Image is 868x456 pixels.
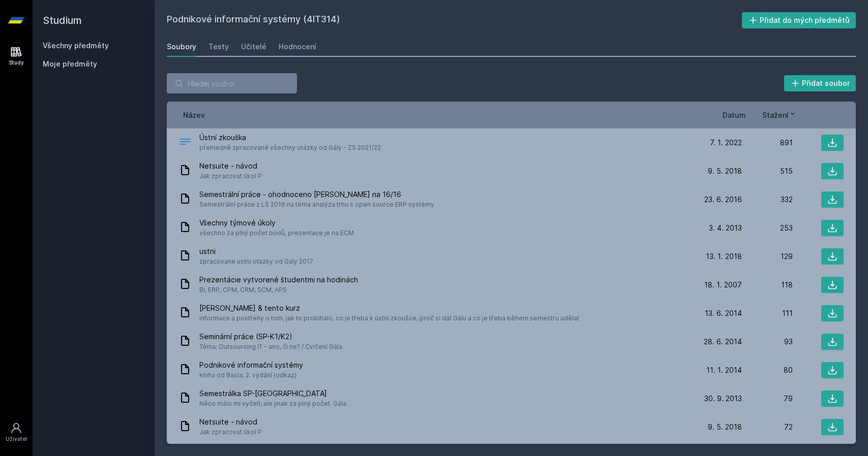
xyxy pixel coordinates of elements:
span: [PERSON_NAME] & tento kurz [199,303,579,313]
div: 79 [742,394,793,404]
span: Jak zpracovat úkol P [199,171,262,181]
div: 80 [742,365,793,375]
span: Moje předměty [43,59,97,69]
span: Jak zpracovat úkol P [199,427,262,437]
span: 30. 9. 2013 [704,394,742,404]
span: ustni [199,246,313,256]
span: 28. 6. 2014 [704,337,742,347]
span: 13. 6. 2014 [705,308,742,318]
button: Datum [723,110,746,120]
span: 3. 4. 2013 [709,223,742,233]
span: Semestrální práce z LS 2016 na téma analýza trhu s open source ERP systémy [199,200,434,210]
span: 13. 1. 2018 [706,251,742,262]
span: Prezentácie vytvorené študentmi na hodinách [199,275,358,285]
span: Netsuite - návod [199,161,262,171]
div: 515 [742,166,793,176]
div: Uživatel [6,435,27,443]
button: Název [183,110,205,120]
span: 11. 1. 2014 [706,365,742,375]
div: .DOCX [179,136,191,150]
span: 18. 1. 2007 [704,280,742,290]
span: Téma: Outsourcing IT – ano, či ne? / Cvičení Gála [199,342,342,352]
button: Stažení [762,110,797,120]
a: Study [2,41,31,72]
div: Učitelé [241,42,266,52]
a: Všechny předměty [43,41,109,50]
div: 72 [742,422,793,432]
div: 118 [742,280,793,290]
span: 9. 5. 2018 [708,422,742,432]
span: Semestrálka SP-[GEOGRAPHIC_DATA] [199,388,348,399]
span: všechno za plný počet bodů, prezentace je na ECM [199,228,354,238]
div: Hodnocení [279,42,316,52]
button: Přidat soubor [784,75,856,91]
span: zpracovane ustni otazky od Galy 2017 [199,256,313,267]
span: Stažení [762,110,789,120]
span: Semestrální práce - ohodnoceno [PERSON_NAME] na 16/16 [199,189,434,200]
div: 332 [742,194,793,205]
span: kniha od Basla, 2. vydání (odkaz) [199,370,303,380]
span: Ústní zkouška [199,133,381,143]
div: 253 [742,223,793,233]
h2: Podnikové informační systémy (4IT314) [167,12,742,28]
a: Soubory [167,37,196,57]
a: Hodnocení [279,37,316,57]
span: 9. 5. 2018 [708,166,742,176]
div: 891 [742,138,793,148]
span: 23. 6. 2016 [704,194,742,205]
div: Study [9,59,24,67]
div: Soubory [167,42,196,52]
a: Testy [208,37,229,57]
button: Přidat do mých předmětů [742,12,856,28]
span: 7. 1. 2022 [710,138,742,148]
div: Testy [208,42,229,52]
input: Hledej soubor [167,73,297,93]
div: 111 [742,308,793,318]
span: Seminární práce (SP-K1/K2) [199,332,342,342]
span: přehledně zpracované všechny otázky od Gály - ZS 2021/22 [199,143,381,153]
div: 129 [742,251,793,262]
span: BI, ERP, CPM, CRM, SCM, APS [199,285,358,295]
span: Něco málo mi vyčetl, ale jinak za plný počet. Gála. [199,399,348,409]
span: Všechny týmové úkoly [199,218,354,228]
div: 93 [742,337,793,347]
span: informace a postřehy o tom, jak to probíhalo, co je třeba k ústní zkoušce, proč si dát Gálu a co ... [199,313,579,323]
a: Uživatel [2,417,31,448]
span: Podnikové informační systémy [199,360,303,370]
span: Netsuite - návod [199,417,262,427]
a: Učitelé [241,37,266,57]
